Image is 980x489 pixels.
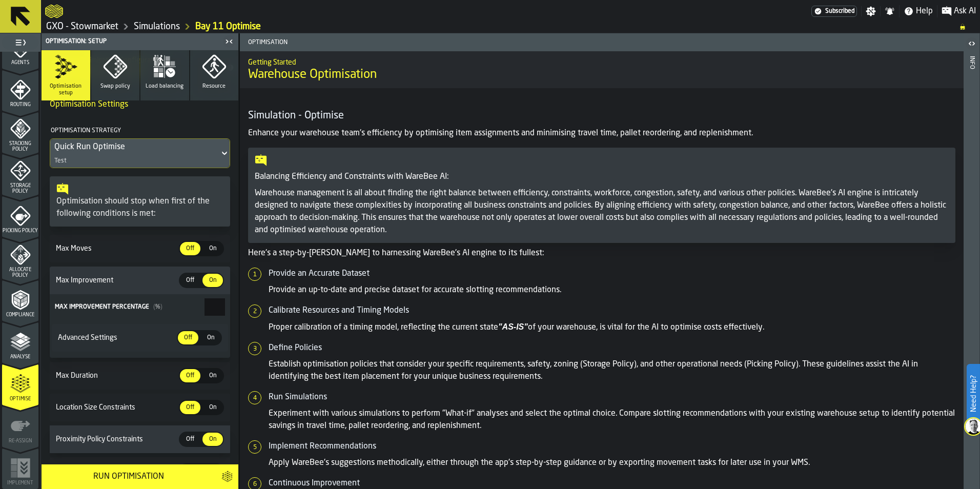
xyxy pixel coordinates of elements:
div: thumb [202,242,223,255]
div: thumb [180,401,200,414]
span: Optimise [2,396,38,402]
p: Enhance your warehouse team's efficiency by optimising item assignments and minimising travel tim... [248,127,955,139]
label: button-switch-multi-Off [179,463,201,479]
h4: Optimisation Settings [50,94,230,115]
span: Optimisation [244,39,604,46]
a: link-to-/wh/i/1f322264-80fa-4175-88bb-566e6213dfa5 [134,21,180,32]
span: Help [916,5,933,17]
p: Provide an up-to-date and precise dataset for accurate slotting recommendations. [269,284,955,296]
label: button-switch-multi-On [201,463,224,479]
a: link-to-/wh/i/1f322264-80fa-4175-88bb-566e6213dfa5 [46,21,118,32]
span: Re-assign [2,438,38,444]
label: Need Help? [968,365,979,422]
span: On [205,435,221,444]
label: react-aria4685150309-:r20n: [54,298,226,316]
label: button-switch-multi-Off [179,241,201,256]
span: Optimisation: Setup [46,38,107,45]
span: Max Improvement Percentage [55,304,149,310]
span: % [153,304,162,310]
label: button-toggle-Help [900,5,937,17]
p: Proper calibration of a timing model, reflecting the current state of your warehouse, is vital fo... [269,321,955,334]
div: Info [968,54,975,486]
a: link-to-/wh/i/1f322264-80fa-4175-88bb-566e6213dfa5/settings/billing [811,6,857,17]
div: Run Optimisation [48,471,209,483]
h5: Define Policies [269,342,955,354]
li: menu Analyse [2,322,38,363]
button: button-Run Optimisation [42,464,215,489]
label: button-toggle-Toggle Full Menu [2,35,38,50]
span: Picking Policy [2,228,38,234]
span: Swap policy [100,83,130,90]
div: Optimisation should stop when first of the following conditions is met: [56,195,223,220]
span: Max Duration [54,372,179,380]
label: button-toggle-Settings [862,6,880,16]
span: Storage Policy [2,183,38,194]
label: button-switch-multi-Off [177,330,199,345]
span: Off [180,333,196,342]
li: menu Optimise [2,364,38,405]
li: menu Storage Policy [2,154,38,195]
div: thumb [202,401,223,414]
span: Agents [2,60,38,66]
span: Compliance [2,312,38,318]
label: button-switch-multi-On [201,273,224,288]
label: button-switch-multi-On [201,400,224,415]
a: logo-header [45,2,63,21]
span: Subscribed [825,8,854,15]
div: thumb [202,369,223,382]
span: Allocate Policy [2,267,38,278]
span: Proximity Policy Constraints [54,435,179,443]
label: button-toggle-Notifications [881,6,899,16]
h5: Provide an Accurate Dataset [269,268,955,280]
span: On [202,333,219,342]
span: Max Improvement [54,276,179,284]
span: Off [182,371,198,380]
h5: Run Simulations [269,391,955,403]
div: DropdownMenuValue-1 [54,141,215,153]
div: thumb [180,242,200,255]
li: menu Stacking Policy [2,112,38,153]
li: menu Re-assign [2,406,38,447]
label: button-switch-multi-On [201,241,224,256]
li: menu Picking Policy [2,196,38,237]
span: On [205,244,221,253]
div: Menu Subscription [811,6,857,17]
div: thumb [202,433,223,446]
span: Warehouse Optimisation [248,67,377,83]
button: button- [215,464,238,489]
div: thumb [200,331,221,344]
span: Implement [2,480,38,486]
span: On [205,371,221,380]
div: thumb [180,274,200,287]
span: ) [160,304,162,310]
h5: Implement Recommendations [269,440,955,453]
p: Establish optimisation policies that consider your specific requirements, safety, zoning (Storage... [269,358,955,383]
span: Resource [202,83,226,90]
h4: Simulation - Optimise [248,109,955,123]
nav: Breadcrumb [45,21,976,33]
label: button-toggle-Close me [222,35,236,48]
span: Routing [2,102,38,108]
label: button-switch-multi-On [201,432,224,447]
p: Here's a step-by-[PERSON_NAME] to harnessing WareBee's AI engine to its fullest: [248,247,955,259]
span: ( [153,304,155,310]
div: title-Warehouse Optimisation [240,51,964,88]
div: thumb [202,274,223,287]
li: menu Implement [2,448,38,489]
div: thumb [180,369,200,382]
span: Advanced Settings [56,334,177,342]
span: Ask AI [954,5,976,17]
span: Max Moves [54,244,179,253]
span: Location Size Constraints [54,403,179,412]
div: Test [54,157,67,165]
label: button-switch-multi-Off [179,368,201,383]
span: Off [182,403,198,412]
label: button-toggle-Open [965,35,979,54]
li: menu Agents [2,28,38,69]
li: menu Compliance [2,280,38,321]
p: Warehouse management is all about finding the right balance between efficiency, constraints, work... [255,187,949,236]
li: menu Routing [2,70,38,111]
p: Experiment with various simulations to perform "What-if" analyses and select the optimal choice. ... [269,407,955,432]
div: thumb [180,433,200,446]
span: Off [182,435,198,444]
